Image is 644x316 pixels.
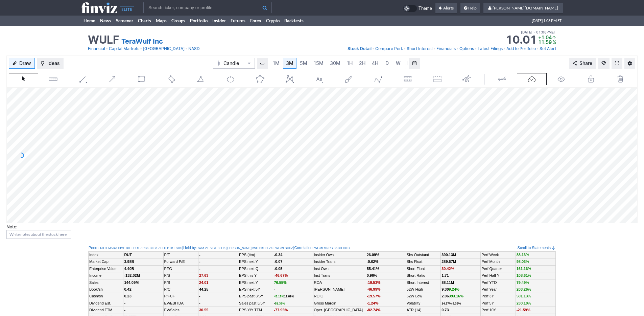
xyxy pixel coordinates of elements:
[442,308,449,312] b: 0.73
[89,286,123,293] td: Book/sh
[435,3,457,14] a: Alerts
[314,246,323,250] a: WGMI
[517,267,531,271] span: 161.16%
[423,73,452,85] button: Position
[313,265,366,272] td: Inst Own
[406,286,440,293] td: 52W High
[517,253,529,257] span: 88.13%
[406,307,440,314] td: ATR (14)
[517,301,531,305] span: 230.10%
[163,252,198,258] td: P/E
[186,73,216,85] button: Triangle
[442,287,459,291] b: 9.30
[89,258,123,265] td: Market Cap
[481,307,516,314] td: Perf 10Y
[406,258,440,265] td: Shs Float
[532,16,562,26] span: [DATE] 1:08 PM ET
[517,294,531,298] span: 501.13%
[124,294,131,298] b: 0.23
[481,279,516,286] td: Perf YTD
[313,307,366,314] td: Oper. [GEOGRAPHIC_DATA]
[521,29,556,35] span: [DATE] 01:08PM ET
[283,58,296,69] a: 3M
[598,58,610,69] button: Explore new features
[124,280,139,285] b: 144.09M
[327,58,343,69] a: 30M
[159,246,167,250] a: APLD
[108,246,117,250] a: MARA
[274,302,285,305] small: -
[274,273,288,277] span: -46.67%
[533,30,535,34] span: •
[334,246,342,250] a: BKCH
[313,300,366,307] td: Gross Margin
[88,35,119,45] h1: WULF
[481,293,516,300] td: Perf 3Y
[481,252,516,258] td: Perf Week
[481,272,516,279] td: Perf Half Y
[624,58,635,69] button: Chart Settings
[38,73,68,85] button: Measure
[347,60,353,66] span: 1H
[223,60,244,67] span: Candle
[406,252,440,258] td: Shs Outstand
[124,259,134,264] b: 3.98B
[442,280,454,285] b: 88.11M
[367,267,379,271] b: 55.41%
[89,252,123,258] td: Index
[163,265,198,272] td: PEG
[163,307,198,314] td: EV/Sales
[442,273,449,277] b: 1.71
[136,16,153,26] a: Charts
[536,45,539,52] span: •
[576,73,605,85] button: Lock drawings
[114,16,136,26] a: Screener
[285,246,293,250] a: SCHA
[330,60,340,66] span: 30M
[481,286,516,293] td: Perf Year
[210,246,217,250] a: VGT
[98,16,114,26] a: News
[89,279,123,286] td: Sales
[517,273,531,277] span: 108.61%
[407,273,425,277] a: Short Ratio
[313,279,366,286] td: ROA
[238,279,273,286] td: EPS next Y
[404,58,415,69] a: M
[313,272,366,279] td: Inst Trans
[481,265,516,272] td: Perf Quarter
[100,246,108,250] a: RIOT
[406,300,440,307] td: Volatility
[199,273,209,277] span: 27.63
[419,5,432,12] span: Theme
[238,258,273,265] td: EPS next Y
[185,45,188,52] span: •
[124,267,134,271] b: 4.40B
[372,60,378,66] span: 4H
[228,16,248,26] a: Futures
[121,37,163,46] a: TeraWulf Inc
[407,267,425,271] a: Short Float
[47,60,60,67] span: Ideas
[118,246,125,250] a: HIVE
[213,58,255,69] button: Chart Type
[205,246,210,250] a: VTI
[275,73,304,85] button: XABCD
[274,280,286,285] span: 76.55%
[274,287,275,291] b: -
[518,246,555,250] a: Scroll to Statements
[167,246,175,250] a: BTBT
[442,267,454,271] span: 30.42%
[163,293,198,300] td: P/FCF
[407,45,433,52] a: Short Interest
[238,252,273,258] td: EPS (ttm)
[481,300,516,307] td: Perf 5Y
[274,253,282,257] b: -0.34
[133,246,140,250] a: HUT
[313,293,366,300] td: ROIC
[163,286,198,293] td: P/C
[605,73,635,85] button: Remove all autosaved drawings
[369,58,381,69] a: 4H
[517,287,531,291] span: 203.26%
[163,258,198,265] td: Forward P/E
